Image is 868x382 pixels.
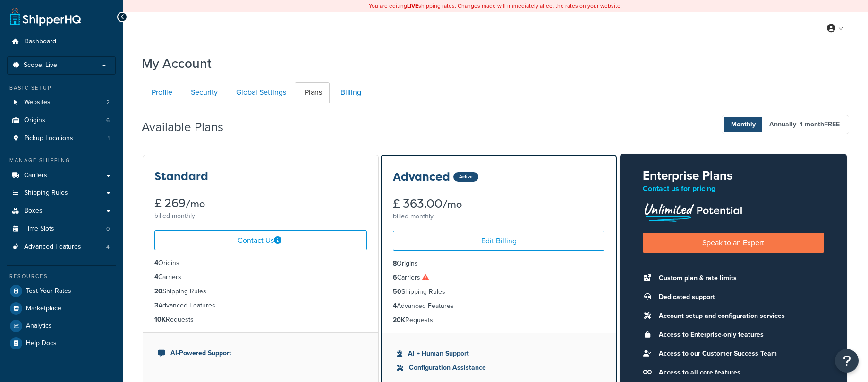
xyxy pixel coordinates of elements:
a: Origins 6 [7,112,116,129]
li: Requests [154,315,367,325]
span: Time Slots [24,225,54,233]
li: Origins [154,258,367,268]
p: Contact us for pricing [643,182,824,195]
span: Websites [24,99,51,107]
span: Pickup Locations [24,134,73,142]
a: Analytics [7,317,116,334]
li: Account setup and configuration services [654,309,785,323]
span: Help Docs [26,340,57,348]
h2: Enterprise Plans [643,169,824,183]
li: Carriers [393,273,604,283]
div: Basic Setup [7,84,116,92]
span: Boxes [24,207,43,215]
button: Open Resource Center [835,349,859,373]
span: Analytics [26,322,52,330]
li: Origins [7,112,116,129]
span: - 1 month [796,119,840,129]
li: Custom plan & rate limits [654,272,785,285]
h2: Available Plans [142,120,238,134]
span: Advanced Features [24,243,81,251]
a: Dashboard [7,33,116,50]
b: LIVE [407,1,418,10]
a: Test Your Rates [7,282,116,299]
span: 2 [106,99,110,107]
img: Unlimited Potential [643,200,743,222]
span: Shipping Rules [24,189,68,197]
div: Active [453,172,478,182]
span: Test Your Rates [26,287,71,295]
a: Marketplace [7,300,116,317]
a: Edit Billing [393,231,604,251]
li: Carriers [154,272,367,282]
li: Access to Enterprise-only features [654,328,785,341]
a: Global Settings [226,82,294,103]
strong: 4 [154,258,158,268]
div: billed monthly [154,209,367,223]
div: £ 269 [154,198,367,209]
li: Requests [393,315,604,325]
h1: My Account [142,54,212,73]
h3: Advanced [393,171,450,183]
span: 1 [108,134,110,142]
div: Resources [7,273,116,281]
span: Scope: Live [24,61,57,69]
span: Marketplace [26,305,61,313]
a: Advanced Features 4 [7,238,116,256]
div: £ 363.00 [393,198,604,210]
li: Advanced Features [393,301,604,311]
a: Boxes [7,202,116,220]
li: AI-Powered Support [158,348,363,358]
a: Plans [295,82,330,103]
li: Access to our Customer Success Team [654,347,785,360]
span: 4 [106,243,110,251]
small: /mo [186,197,205,210]
li: AI + Human Support [397,349,601,359]
a: Pickup Locations 1 [7,130,116,147]
a: Carriers [7,167,116,184]
strong: 50 [393,287,401,297]
a: Shipping Rules [7,184,116,202]
a: Websites 2 [7,94,116,111]
li: Access to all core features [654,366,785,379]
strong: 8 [393,258,397,268]
span: 6 [106,116,110,125]
li: Time Slots [7,220,116,238]
strong: 10K [154,315,166,324]
a: Speak to an Expert [643,233,824,252]
span: Origins [24,116,45,125]
a: Security [181,82,225,103]
strong: 3 [154,300,158,310]
strong: 4 [393,301,397,311]
div: billed monthly [393,210,604,223]
span: Carriers [24,172,47,180]
li: Websites [7,94,116,111]
li: Advanced Features [7,238,116,256]
small: /mo [443,198,462,211]
a: ShipperHQ Home [10,7,81,26]
li: Advanced Features [154,300,367,311]
li: Pickup Locations [7,130,116,147]
strong: 4 [154,272,158,282]
li: Dedicated support [654,291,785,304]
b: FREE [824,119,840,129]
span: Dashboard [24,38,56,46]
div: Manage Shipping [7,157,116,165]
span: Annually [762,117,847,132]
button: Monthly Annually- 1 monthFREE [722,115,849,134]
a: Billing [331,82,369,103]
li: Shipping Rules [154,286,367,297]
span: 0 [106,225,110,233]
strong: 20 [154,286,162,296]
a: Help Docs [7,335,116,352]
a: Profile [142,82,180,103]
a: Time Slots 0 [7,220,116,238]
strong: 6 [393,273,397,282]
strong: 20K [393,315,405,325]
